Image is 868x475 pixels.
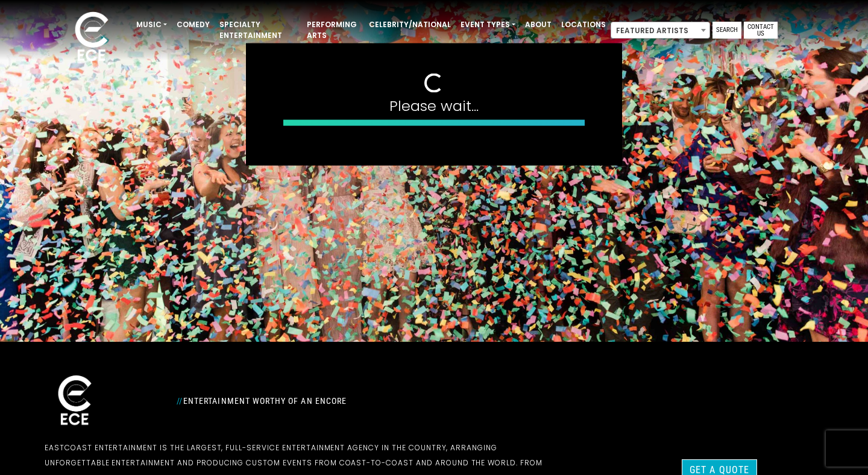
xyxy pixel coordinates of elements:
a: Comedy [172,14,215,35]
a: Locations [556,14,611,35]
a: Event Types [456,14,520,35]
img: ece_new_logo_whitev2-1.png [61,8,122,67]
h4: Please wait... [283,98,585,115]
span: // [177,396,183,406]
a: Search [712,22,741,39]
img: ece_new_logo_whitev2-1.png [45,372,105,430]
span: Featured Artists [611,22,709,39]
a: Performing Arts [302,14,364,46]
a: Celebrity/National [364,14,456,35]
a: Specialty Entertainment [215,14,302,46]
a: Music [131,14,172,35]
span: Featured Artists [611,22,710,39]
a: Contact Us [744,22,778,39]
a: About [520,14,556,35]
div: Entertainment Worthy of an Encore [169,391,566,411]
